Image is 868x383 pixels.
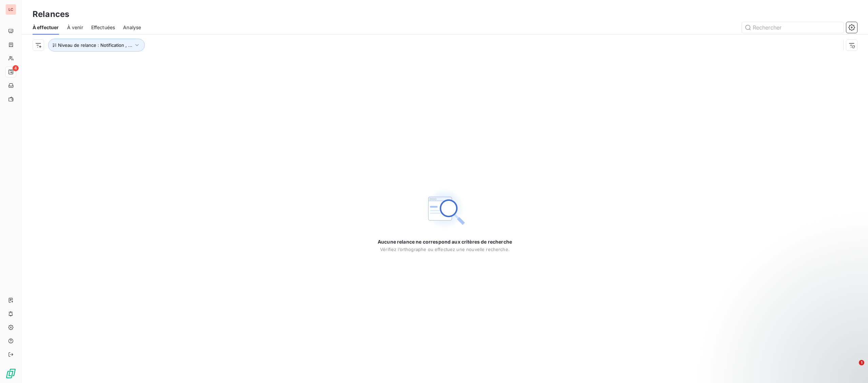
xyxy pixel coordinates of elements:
[5,4,16,15] div: LC
[58,42,132,48] span: Niveau de relance : Notification , ...
[845,360,861,376] iframe: Intercom live chat
[378,238,512,245] span: Aucune relance ne correspond aux critères de recherche
[48,39,145,52] button: Niveau de relance : Notification , ...
[33,8,69,20] h3: Relances
[91,24,115,31] span: Effectuées
[33,24,59,31] span: À effectuer
[123,24,141,31] span: Analyse
[380,247,510,252] span: Vérifiez l’orthographe ou effectuez une nouvelle recherche.
[742,22,844,33] input: Rechercher
[423,187,467,230] img: Empty state
[67,24,83,31] span: À venir
[13,65,19,71] span: 4
[859,360,864,365] span: 1
[5,368,16,379] img: Logo LeanPay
